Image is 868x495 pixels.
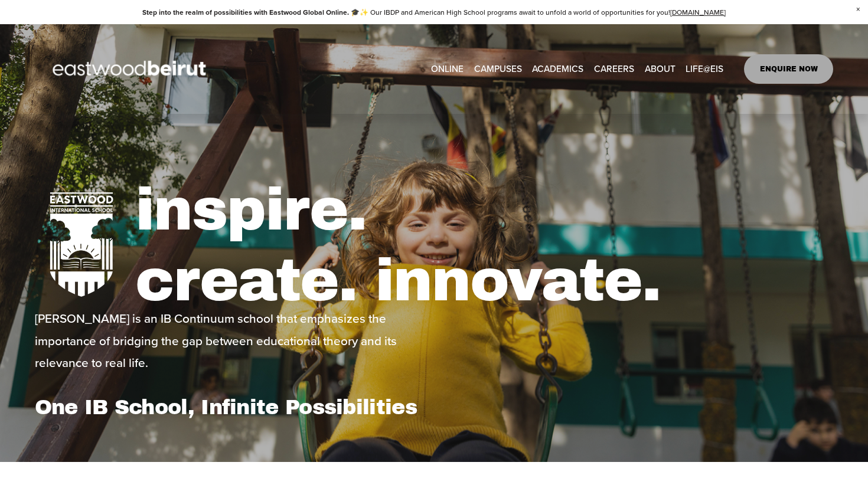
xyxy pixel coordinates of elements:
[532,60,583,78] a: folder dropdown
[135,175,833,316] h1: inspire. create. innovate.
[532,61,583,77] span: ACADEMICS
[35,307,431,373] p: [PERSON_NAME] is an IB Continuum school that emphasizes the importance of bridging the gap betwee...
[686,60,723,78] a: folder dropdown
[35,39,227,99] img: EastwoodIS Global Site
[645,61,676,77] span: ABOUT
[670,7,726,17] a: [DOMAIN_NAME]
[594,60,634,78] a: CAREERS
[431,60,464,78] a: ONLINE
[645,60,676,78] a: folder dropdown
[686,61,723,77] span: LIFE@EIS
[474,61,522,77] span: CAMPUSES
[35,395,431,419] h1: One IB School, Infinite Possibilities
[474,60,522,78] a: folder dropdown
[744,54,833,84] a: ENQUIRE NOW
